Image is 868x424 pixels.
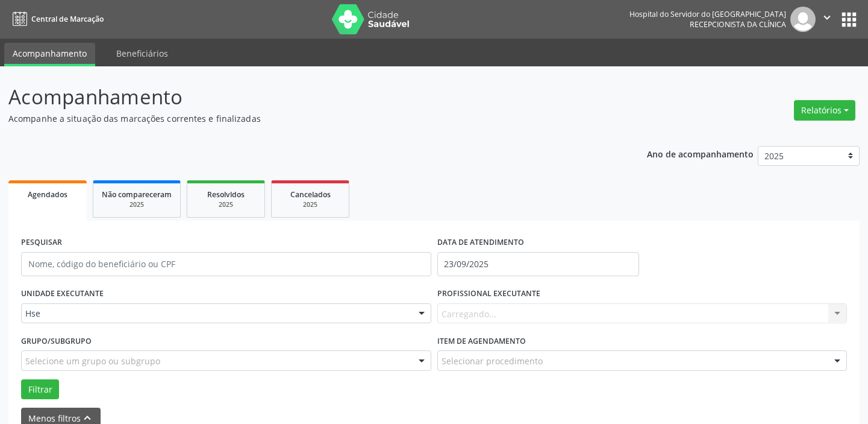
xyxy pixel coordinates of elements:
div: 2025 [280,200,340,209]
span: Selecionar procedimento [442,355,543,367]
img: img [790,7,816,32]
button: apps [838,9,860,30]
button: Filtrar [21,379,59,400]
span: Selecione um grupo ou subgrupo [25,355,160,367]
div: Hospital do Servidor do [GEOGRAPHIC_DATA] [629,9,786,19]
button: Relatórios [794,100,855,121]
p: Ano de acompanhamento [647,146,754,161]
label: PROFISSIONAL EXECUTANTE [437,285,540,303]
label: PESQUISAR [21,233,62,252]
a: Central de Marcação [8,9,104,29]
label: UNIDADE EXECUTANTE [21,285,104,303]
label: Grupo/Subgrupo [21,332,92,350]
label: DATA DE ATENDIMENTO [437,233,524,252]
input: Selecione um intervalo [437,252,639,276]
i:  [820,11,834,24]
label: Item de agendamento [437,332,526,350]
span: Recepcionista da clínica [690,19,786,30]
a: Acompanhamento [4,43,95,66]
span: Hse [25,308,407,320]
a: Beneficiários [108,43,176,64]
input: Nome, código do beneficiário ou CPF [21,252,431,276]
span: Não compareceram [102,189,172,200]
button:  [816,7,838,32]
span: Agendados [28,189,67,200]
div: 2025 [196,200,256,209]
p: Acompanhamento [8,82,604,112]
span: Cancelados [290,189,331,200]
span: Resolvidos [207,189,245,200]
div: 2025 [102,200,172,209]
span: Central de Marcação [31,14,104,24]
p: Acompanhe a situação das marcações correntes e finalizadas [8,112,604,125]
